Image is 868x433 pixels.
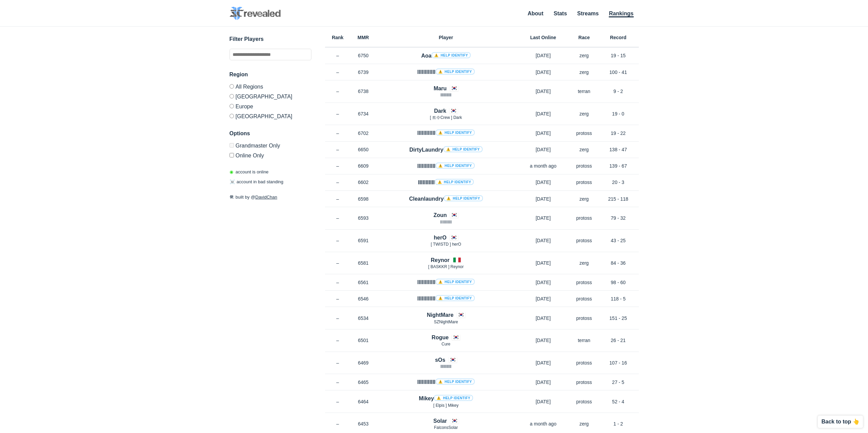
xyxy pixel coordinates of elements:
p: 6561 [351,279,376,286]
p: a month ago [516,420,571,427]
p: [DATE] [516,52,571,59]
p: 6650 [351,146,376,153]
a: Streams [577,11,599,16]
p: 6501 [351,337,376,344]
p: zerg [571,69,598,76]
a: ⚠️ Help identify [443,146,483,152]
p: [DATE] [516,69,571,76]
p: [DATE] [516,260,571,266]
p: [DATE] [516,146,571,153]
p: 9 - 2 [598,88,639,95]
h4: Maru [433,84,446,92]
span: 🛠 [230,195,234,200]
p: 27 - 5 [598,379,639,386]
h4: Solar [433,417,447,425]
img: SC2 Revealed [230,7,281,20]
p: protoss [571,359,598,366]
p: 19 - 15 [598,52,639,59]
p: – [325,196,351,202]
p: 6453 [351,420,376,427]
span: IIIIllIIllI [440,220,452,225]
p: protoss [571,237,598,244]
p: 6465 [351,379,376,386]
p: 1 - 2 [598,420,639,427]
h4: IIIIllIIIII [418,179,474,186]
p: protoss [571,179,598,186]
p: – [325,69,351,76]
p: – [325,215,351,221]
h6: Last Online [516,35,571,40]
p: 107 - 16 [598,359,639,366]
h6: Player [376,35,516,40]
p: zerg [571,146,598,153]
h4: DirtyLaundry [409,146,482,154]
p: – [325,237,351,244]
p: zerg [571,52,598,59]
p: protoss [571,315,598,322]
input: Grandmaster Only [230,143,234,148]
p: 98 - 60 [598,279,639,286]
p: zerg [571,110,598,117]
p: a month ago [516,163,571,169]
h4: IIIllllIIIIl [417,378,474,386]
p: 139 - 67 [598,163,639,169]
p: [DATE] [516,315,571,322]
h4: llllllllllll [417,68,474,76]
p: – [325,379,351,386]
p: 84 - 36 [598,260,639,266]
p: 6734 [351,110,376,117]
p: 6593 [351,215,376,221]
a: DavidChan [255,195,277,200]
input: Europe [230,104,234,108]
h4: Rogue [432,334,449,341]
p: [DATE] [516,398,571,405]
span: [ TWISTD ] herO [431,242,461,247]
p: protoss [571,163,598,169]
p: zerg [571,420,598,427]
h3: Filter Players [230,35,311,43]
p: 6750 [351,52,376,59]
p: [DATE] [516,279,571,286]
p: – [325,420,351,427]
label: Only show accounts currently laddering [230,150,311,158]
h4: sOs [435,356,445,364]
p: account is online [230,169,269,175]
p: [DATE] [516,88,571,95]
a: ⚠️ Help identify [436,68,475,75]
input: All Regions [230,84,234,89]
p: – [325,359,351,366]
input: [GEOGRAPHIC_DATA] [230,114,234,118]
h4: Mikey [419,395,473,402]
h6: Race [571,35,598,40]
p: terran [571,88,598,95]
a: Stats [554,11,567,16]
a: ⚠️ Help identify [431,52,471,58]
h4: llllllllllll [417,278,474,286]
p: – [325,315,351,322]
p: [DATE] [516,196,571,202]
input: [GEOGRAPHIC_DATA] [230,94,234,98]
p: – [325,163,351,169]
p: Back to top 👆 [821,419,859,424]
h4: herO [434,234,446,242]
span: llllllllllll [441,364,452,369]
span: Cure [441,342,450,346]
p: built by @ [230,194,311,201]
p: 20 - 3 [598,179,639,186]
input: Online Only [230,153,234,157]
p: [DATE] [516,110,571,117]
a: ⚠️ Help identify [435,179,474,185]
span: FalconsSolar [434,425,458,430]
p: – [325,130,351,137]
span: [ BASKKR ] Reynor [428,264,464,269]
p: 6591 [351,237,376,244]
p: – [325,52,351,59]
h4: llllllllllll [417,295,474,303]
p: 6702 [351,130,376,137]
p: – [325,110,351,117]
p: 6464 [351,398,376,405]
p: zerg [571,196,598,202]
label: Only Show accounts currently in Grandmaster [230,143,311,150]
p: – [325,179,351,186]
span: ◉ [230,169,233,174]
